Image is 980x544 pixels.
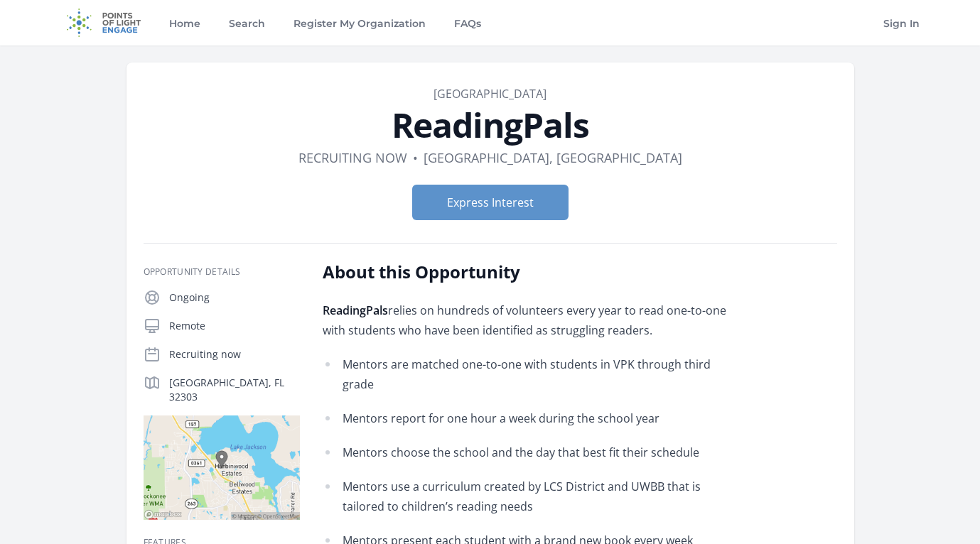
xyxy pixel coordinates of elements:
[424,148,682,168] dd: [GEOGRAPHIC_DATA], [GEOGRAPHIC_DATA]
[298,148,407,168] dd: Recruiting now
[323,261,738,283] h2: About this Opportunity
[323,300,738,340] p: relies on hundreds of volunteers every year to read one-to-one with students who have been identi...
[169,347,300,361] p: Recruiting now
[144,266,300,278] h3: Opportunity Details
[169,319,300,333] p: Remote
[343,442,738,462] p: Mentors choose the school and the day that best fit their schedule
[343,408,738,428] p: Mentors report for one hour a week during the school year
[413,148,418,168] div: •
[323,303,388,318] strong: ReadingPals
[169,376,300,404] p: [GEOGRAPHIC_DATA], FL 32303
[144,415,300,520] img: Map
[434,86,546,102] a: [GEOGRAPHIC_DATA]
[343,477,738,516] p: Mentors use a curriculum created by LCS District and UWBB that is tailored to children’s reading ...
[412,185,569,220] button: Express Interest
[343,354,738,394] p: Mentors are matched one-to-one with students in VPK through third grade
[144,108,837,142] h1: ReadingPals
[169,290,300,305] p: Ongoing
